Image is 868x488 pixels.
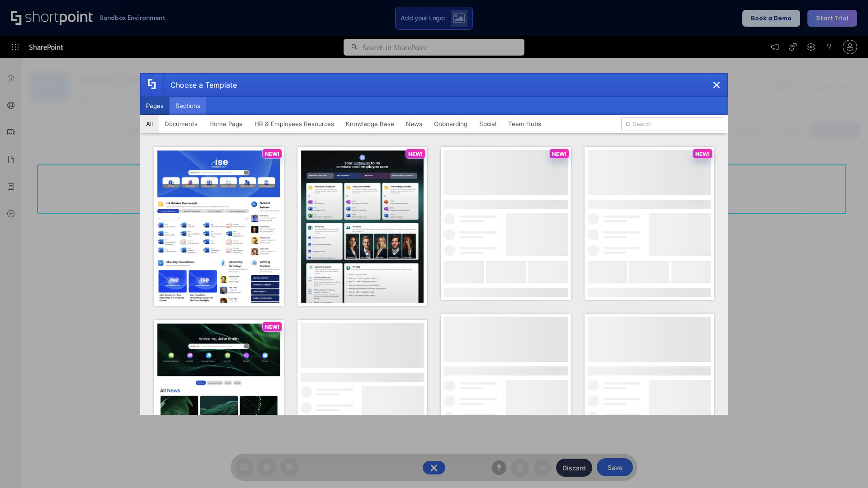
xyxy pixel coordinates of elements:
[408,150,423,157] p: NEW!
[400,115,428,133] button: News
[823,445,868,488] iframe: Chat Widget
[249,115,340,133] button: HR & Employees Resources
[140,97,170,115] button: Pages
[552,150,566,157] p: NEW!
[428,115,473,133] button: Onboarding
[340,115,400,133] button: Knowledge Base
[265,150,279,157] p: NEW!
[170,97,206,115] button: Sections
[265,324,279,330] p: NEW!
[695,150,710,157] p: NEW!
[621,117,724,131] input: Search
[163,74,237,96] div: Choose a Template
[502,115,547,133] button: Team Hubs
[159,115,203,133] button: Documents
[473,115,502,133] button: Social
[203,115,249,133] button: Home Page
[140,73,728,415] div: template selector
[140,115,159,133] button: All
